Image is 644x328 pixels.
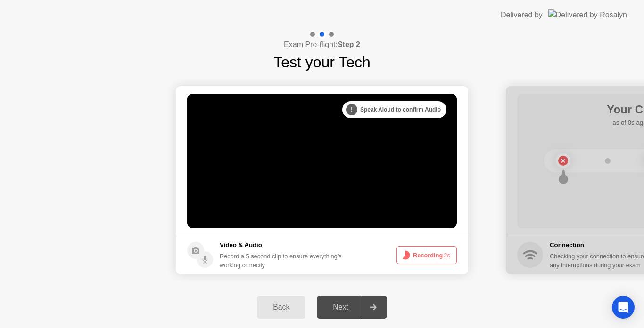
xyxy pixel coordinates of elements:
[317,296,387,319] button: Next
[548,9,627,20] img: Delivered by Rosalyn
[342,101,446,118] div: Speak Aloud to confirm Audio
[260,303,303,312] div: Back
[220,240,346,250] h5: Video & Audio
[338,40,360,48] b: Step 2
[320,303,362,312] div: Next
[396,246,457,264] button: Recording2s
[444,252,450,259] span: 2s
[284,39,360,50] h4: Exam Pre-flight:
[220,252,346,270] div: Record a 5 second clip to ensure everything’s working correctly
[257,296,305,319] button: Back
[346,104,357,115] div: !
[273,51,371,73] h1: Test your Tech
[501,9,543,21] div: Delivered by
[612,296,635,319] div: Open Intercom Messenger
